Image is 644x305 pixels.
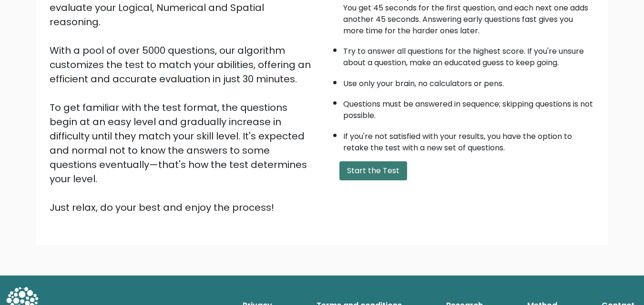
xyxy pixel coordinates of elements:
li: Try to answer all questions for the highest score. If you're unsure about a question, make an edu... [343,41,595,69]
li: If you're not satisfied with your results, you have the option to retake the test with a new set ... [343,126,595,154]
li: Questions must be answered in sequence; skipping questions is not possible. [343,94,595,121]
li: Use only your brain, no calculators or pens. [343,73,595,89]
button: Start the Test [339,161,407,180]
